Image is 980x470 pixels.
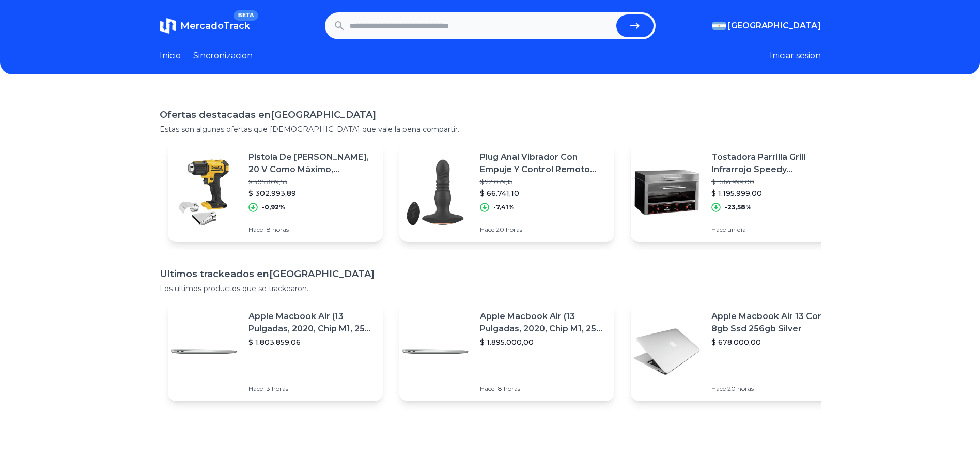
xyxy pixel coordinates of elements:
p: Hace 18 horas [248,225,375,234]
a: MercadoTrackBETA [160,18,250,34]
a: Featured imageApple Macbook Air (13 Pulgadas, 2020, Chip M1, 256 Gb De Ssd, 8 Gb De Ram) - Plata$... [399,302,614,401]
h1: Ultimos trackeados en [GEOGRAPHIC_DATA] [160,267,821,281]
p: $ 302.993,89 [248,188,375,199]
span: MercadoTrack [180,20,250,32]
a: Sincronizacion [193,50,253,62]
button: Iniciar sesion [770,50,821,62]
p: Hace un día [711,225,837,234]
p: Apple Macbook Air 13 Core I5 8gb Ssd 256gb Silver [711,310,837,335]
p: Pistola De [PERSON_NAME], 20 V Como Máximo, Inalámbrica, Dce5 [248,151,375,176]
img: Featured image [399,315,472,388]
img: MercadoTrack [160,18,176,34]
p: Hace 20 horas [711,385,837,393]
p: -7,41% [493,203,515,211]
img: Featured image [631,156,703,229]
img: Featured image [168,156,240,229]
p: $ 1.803.859,06 [248,337,375,347]
img: Featured image [399,156,472,229]
a: Inicio [160,50,181,62]
p: $ 1.195.999,00 [711,188,837,199]
a: Featured imagePistola De [PERSON_NAME], 20 V Como Máximo, Inalámbrica, Dce5$ 305.809,53$ 302.993,... [168,143,383,242]
img: Featured image [168,315,240,388]
a: Featured imagePlug Anal Vibrador Con Empuje Y Control Remoto Recargable$ 72.079,15$ 66.741,10-7,4... [399,143,614,242]
p: Estas son algunas ofertas que [DEMOGRAPHIC_DATA] que vale la pena compartir. [160,124,821,134]
p: $ 678.000,00 [711,337,837,347]
p: $ 305.809,53 [248,178,375,186]
a: Featured imageTostadora Parrilla Grill Infrarrojo Speedy Mantenedor$ 1.564.999,00$ 1.195.999,00-2... [631,143,846,242]
span: BETA [234,10,258,21]
p: Hace 13 horas [248,385,375,393]
span: [GEOGRAPHIC_DATA] [728,20,821,32]
p: $ 1.895.000,00 [480,337,606,347]
p: Los ultimos productos que se trackearon. [160,283,821,294]
p: $ 1.564.999,00 [711,178,837,186]
p: Hace 20 horas [480,225,606,234]
p: $ 66.741,10 [480,188,606,199]
p: Tostadora Parrilla Grill Infrarrojo Speedy Mantenedor [711,151,837,176]
a: Featured imageApple Macbook Air 13 Core I5 8gb Ssd 256gb Silver$ 678.000,00Hace 20 horas [631,302,846,401]
img: Featured image [631,315,703,388]
p: $ 72.079,15 [480,178,606,186]
h1: Ofertas destacadas en [GEOGRAPHIC_DATA] [160,108,821,122]
p: Plug Anal Vibrador Con Empuje Y Control Remoto Recargable [480,151,606,176]
p: Apple Macbook Air (13 Pulgadas, 2020, Chip M1, 256 Gb De Ssd, 8 Gb De Ram) - Plata [480,310,606,335]
img: Argentina [712,22,726,30]
button: [GEOGRAPHIC_DATA] [712,20,821,32]
p: -0,92% [262,203,285,211]
p: -23,58% [725,203,752,211]
a: Featured imageApple Macbook Air (13 Pulgadas, 2020, Chip M1, 256 Gb De Ssd, 8 Gb De Ram) - Plata$... [168,302,383,401]
p: Hace 18 horas [480,385,606,393]
p: Apple Macbook Air (13 Pulgadas, 2020, Chip M1, 256 Gb De Ssd, 8 Gb De Ram) - Plata [248,310,375,335]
